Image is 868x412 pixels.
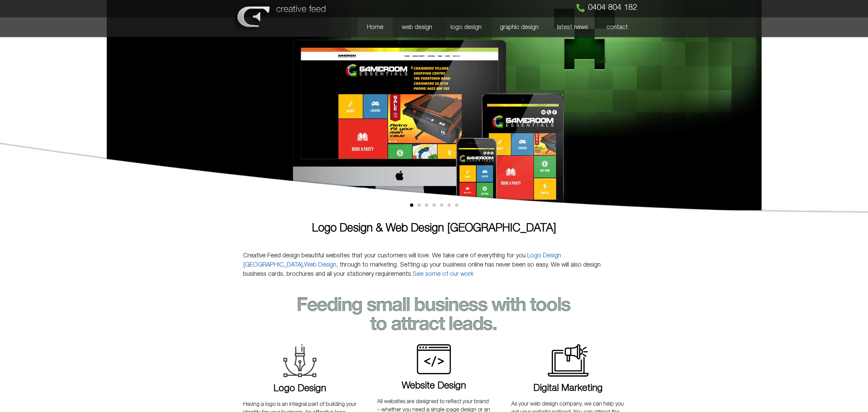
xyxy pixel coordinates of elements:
a: graphic design [491,17,548,37]
h3: Website Design [377,381,491,391]
a: latest news [548,17,597,37]
span: Go to slide 6 [447,203,451,207]
span: 0404 804 182 [588,4,637,12]
h1: Logo Design & Web Design [GEOGRAPHIC_DATA] [243,223,625,234]
img: Logo Design Adelaide [283,344,317,377]
a: Web Design [304,262,336,268]
span: Go to slide 1 [410,203,413,207]
span: Go to slide 3 [425,203,428,207]
img: Digital Marketing Adelaide [548,344,589,377]
a: See some of our work [413,271,474,277]
a: contact [597,17,637,37]
a: Home [358,17,393,37]
h3: Logo Design [243,384,357,394]
a: logo design [441,17,491,37]
p: Creative Feed design beautiful websites that your customers will love. We take care of everything... [243,251,625,279]
a: web design [393,17,441,37]
span: Go to slide 7 [455,203,458,207]
span: Go to slide 5 [440,203,443,207]
span: Go to slide 4 [432,203,436,207]
h3: Digital Marketing [511,384,625,393]
span: Go to slide 2 [417,203,421,207]
a: 0404 804 182 [576,4,637,12]
nav: Menu [332,17,637,37]
img: Web Design Adelaide [417,344,451,374]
